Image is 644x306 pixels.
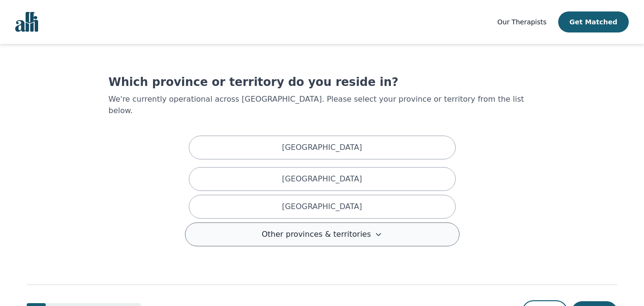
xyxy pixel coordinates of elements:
[282,201,362,212] p: [GEOGRAPHIC_DATA]
[497,16,546,28] a: Our Therapists
[497,18,546,26] span: Our Therapists
[262,229,371,240] span: Other provinces & territories
[282,173,362,185] p: [GEOGRAPHIC_DATA]
[558,11,629,32] button: Get Matched
[282,142,362,153] p: [GEOGRAPHIC_DATA]
[185,222,460,246] button: Other provinces & territories
[109,94,536,116] p: We're currently operational across [GEOGRAPHIC_DATA]. Please select your province or territory fr...
[15,12,38,32] img: alli logo
[109,74,536,90] h1: Which province or territory do you reside in?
